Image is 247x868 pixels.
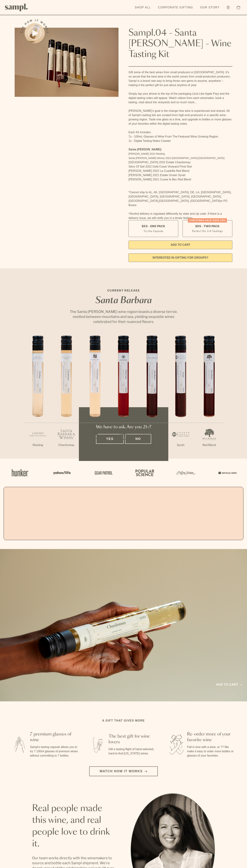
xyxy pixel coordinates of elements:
p: Chardonnay [81,443,109,447]
span: $95 - Two Pack [195,224,220,228]
li: 5 / 7 [138,336,166,459]
a: Our Story [198,4,221,11]
li: 7 / 7 [195,336,223,459]
div: Christmas SALE! Save 20% [188,218,227,223]
small: Try the Capsule [143,229,163,233]
li: 4 / 7 [109,336,138,459]
span: $55 - One Pack [142,224,165,228]
button: Add to Cart [128,241,232,249]
p: Red Blend [195,443,223,447]
small: Perfect For 2-4 Tastings [192,229,223,233]
li: 2 / 7 [52,336,81,459]
a: interested in gifting for groups? [128,253,232,262]
img: Sampl.04 - Santa Barbara - Wine Tasting Kit [15,28,119,97]
p: Red Blend [138,443,166,447]
p: Chardonnay [52,443,81,447]
p: Riesling [24,443,52,447]
a: Add to cart [216,682,242,687]
li: 6 / 7 [166,336,195,459]
img: Sampl logo [5,4,28,11]
li: 3 / 7 [81,336,109,459]
a: Corporate Gifting [156,4,195,11]
a: Shop All [133,4,153,11]
p: Pinot Noir [109,443,138,447]
p: Syrah [166,443,195,447]
li: 1 / 7 [24,336,52,459]
button: See how it works [25,23,45,43]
